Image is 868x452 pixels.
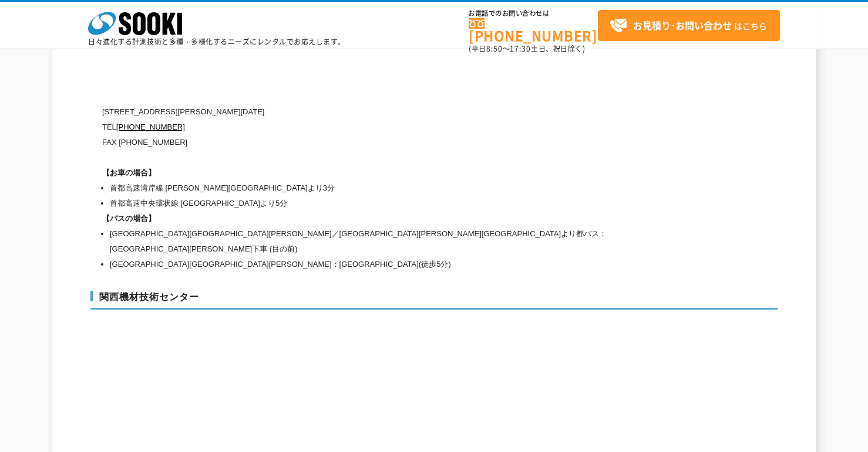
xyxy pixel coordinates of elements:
[88,38,345,45] p: 日々進化する計測技術と多種・多様化するニーズにレンタルでお応えします。
[102,165,666,181] h1: 【お車の場合】
[598,10,780,41] a: お見積り･お問い合わせはこちら
[510,43,531,54] span: 17:30
[469,43,585,54] span: (平日 ～ 土日、祝日除く)
[102,120,666,135] p: TEL
[469,18,598,42] a: [PHONE_NUMBER]
[486,43,503,54] span: 8:50
[110,181,666,196] li: 首都高速湾岸線 [PERSON_NAME][GEOGRAPHIC_DATA]より3分
[469,10,598,17] span: お電話でのお問い合わせは
[102,104,666,120] p: [STREET_ADDRESS][PERSON_NAME][DATE]
[110,257,666,272] li: [GEOGRAPHIC_DATA][GEOGRAPHIC_DATA][PERSON_NAME]：[GEOGRAPHIC_DATA](徒歩5分)
[116,123,185,131] a: [PHONE_NUMBER]
[633,18,732,32] strong: お見積り･お問い合わせ
[110,226,666,257] li: [GEOGRAPHIC_DATA][GEOGRAPHIC_DATA][PERSON_NAME]／[GEOGRAPHIC_DATA][PERSON_NAME][GEOGRAPHIC_DATA]より...
[102,135,666,150] p: FAX [PHONE_NUMBER]
[90,291,778,310] h3: 関西機材技術センター
[102,211,666,226] h1: 【バスの場合】
[610,17,767,35] span: はこちら
[110,196,666,211] li: 首都高速中央環状線 [GEOGRAPHIC_DATA]より5分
